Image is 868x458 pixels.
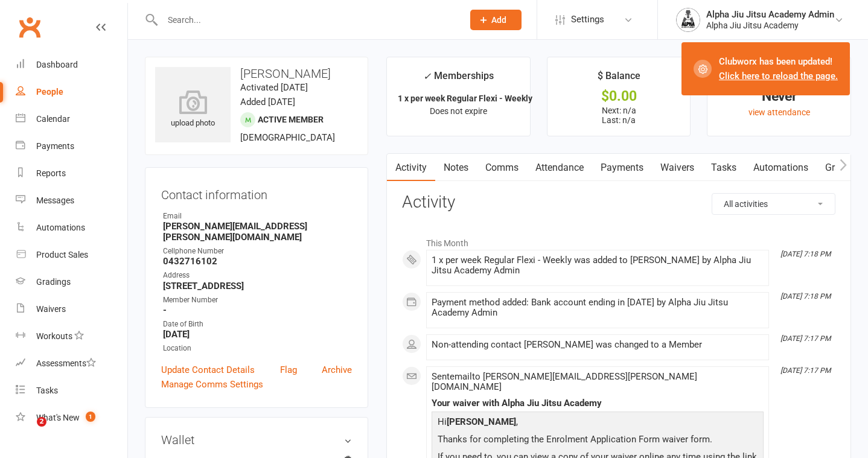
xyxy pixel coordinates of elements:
a: Activity [387,154,435,182]
a: Waivers [16,296,127,323]
span: Settings [571,6,604,33]
span: Sent email to [PERSON_NAME][EMAIL_ADDRESS][PERSON_NAME][DOMAIN_NAME] [432,371,697,392]
div: Address [163,270,352,281]
a: Reports [16,160,127,187]
div: Non-attending contact [PERSON_NAME] was changed to a Member [432,340,764,350]
span: Does not expire [430,106,487,116]
span: [DEMOGRAPHIC_DATA] [240,132,335,143]
time: Added [DATE] [240,97,295,107]
div: Automations [36,223,85,232]
a: Messages [16,187,127,214]
a: Payments [592,154,652,182]
a: Gradings [16,269,127,296]
span: 2 [37,417,46,427]
a: Notes [435,154,477,182]
div: What's New [36,413,80,422]
div: Assessments [36,358,96,368]
div: Clubworx has been updated! [719,54,838,83]
div: Member Number [163,294,352,306]
a: Automations [745,154,817,182]
a: Assessments [16,350,127,377]
i: [DATE] 7:17 PM [780,334,831,343]
a: Tasks [16,377,127,404]
div: Alpha Jiu Jitsu Academy Admin [706,9,834,20]
div: Product Sales [36,250,88,259]
a: Tasks [703,154,745,182]
h3: [PERSON_NAME] [155,67,358,80]
li: This Month [402,231,835,250]
div: Alpha Jiu Jitsu Academy [706,20,834,31]
a: Calendar [16,106,127,133]
strong: [PERSON_NAME] [447,416,516,427]
i: [DATE] 7:17 PM [780,366,831,375]
div: Never [718,90,840,103]
h3: Activity [402,193,835,212]
a: Product Sales [16,241,127,269]
div: $0.00 [558,90,680,103]
div: 1 x per week Regular Flexi - Weekly was added to [PERSON_NAME] by Alpha Jiu Jitsu Academy Admin [432,255,764,276]
div: Date of Birth [163,319,352,330]
div: Workouts [36,331,72,341]
i: [DATE] 7:18 PM [780,292,831,301]
a: Dashboard [16,51,127,78]
a: What's New1 [16,404,127,431]
div: Calendar [36,114,70,124]
div: Cellphone Number [163,246,352,257]
div: Tasks [36,386,58,395]
i: ✓ [423,71,431,82]
div: People [36,87,63,97]
a: Workouts [16,323,127,350]
span: Active member [258,115,324,124]
div: Gradings [36,277,71,287]
strong: [DATE] [163,329,352,340]
p: Next: n/a Last: n/a [558,106,680,125]
a: Update Contact Details [161,363,255,377]
button: Add [470,10,522,30]
div: upload photo [155,90,231,130]
div: Email [163,211,352,222]
h3: Contact information [161,183,352,202]
strong: [PERSON_NAME][EMAIL_ADDRESS][PERSON_NAME][DOMAIN_NAME] [163,221,352,243]
div: Waivers [36,304,66,314]
a: view attendance [748,107,810,117]
a: Archive [322,363,352,377]
div: Messages [36,196,74,205]
a: Manage Comms Settings [161,377,263,392]
div: Location [163,343,352,354]
a: Payments [16,133,127,160]
a: Flag [280,363,297,377]
strong: [STREET_ADDRESS] [163,281,352,291]
h3: Wallet [161,433,352,447]
a: Click here to reload the page. [719,71,838,81]
a: Waivers [652,154,703,182]
i: [DATE] 7:18 PM [780,250,831,258]
a: Automations [16,214,127,241]
input: Search... [159,11,455,28]
p: Hi , [435,415,761,432]
span: 1 [86,412,95,422]
div: Memberships [423,68,494,91]
a: People [16,78,127,106]
img: thumb_image1751406779.png [676,8,700,32]
span: Add [491,15,506,25]
strong: 0432716102 [163,256,352,267]
a: Attendance [527,154,592,182]
div: Your waiver with Alpha Jiu Jitsu Academy [432,398,764,409]
strong: 1 x per week Regular Flexi - Weekly [398,94,532,103]
a: Comms [477,154,527,182]
div: $ Balance [598,68,640,90]
time: Activated [DATE] [240,82,308,93]
div: Payments [36,141,74,151]
div: Dashboard [36,60,78,69]
p: Thanks for completing the Enrolment Application Form waiver form. [435,432,761,450]
div: Payment method added: Bank account ending in [DATE] by Alpha Jiu Jitsu Academy Admin [432,297,764,318]
a: Clubworx [14,12,45,42]
div: Reports [36,168,66,178]
iframe: Intercom live chat [12,417,41,446]
strong: - [163,305,352,316]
